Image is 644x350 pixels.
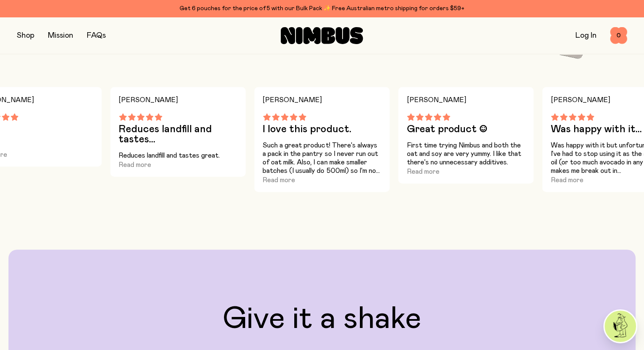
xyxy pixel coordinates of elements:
h3: I love this product. [263,124,381,134]
h4: [PERSON_NAME] [406,94,525,106]
h3: Reduces landfill and tastes... [119,124,237,144]
a: FAQs [87,32,106,39]
h2: Give it a shake [22,304,622,334]
p: First time trying Nimbus and both the oat and soy are very yummy. I like that there's no unnecess... [406,141,525,167]
button: 0 [610,27,627,44]
h3: Great product :) [406,124,525,134]
h4: [PERSON_NAME] [119,94,237,106]
img: agent [605,311,636,342]
p: Such a great product! There's always a pack in the pantry so I never run out of oat milk. Also, I... [263,141,381,175]
button: Read more [406,167,439,177]
a: Log In [575,32,597,39]
button: Read more [263,175,295,185]
h4: [PERSON_NAME] [263,94,381,106]
div: Get 6 pouches for the price of 5 with our Bulk Pack ✨ Free Australian metro shipping for orders $59+ [17,3,627,14]
button: Read more [550,175,583,185]
button: Read more [119,160,151,170]
p: Reduces landfill and tastes great. [119,151,237,160]
a: Mission [48,32,73,39]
